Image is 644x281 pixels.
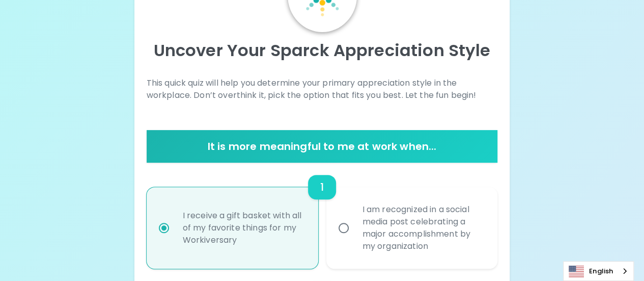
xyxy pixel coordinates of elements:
h6: 1 [320,179,324,195]
div: choice-group-check [147,163,498,269]
p: This quick quiz will help you determine your primary appreciation style in the workplace. Don’t o... [147,77,498,101]
aside: Language selected: English [563,261,634,281]
h6: It is more meaningful to me at work when... [151,138,494,155]
div: Language [563,261,634,281]
div: I receive a gift basket with all of my favorite things for my Workiversary [175,197,313,259]
p: Uncover Your Sparck Appreciation Style [147,40,498,61]
a: English [564,262,633,280]
div: I am recognized in a social media post celebrating a major accomplishment by my organization [354,191,492,265]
